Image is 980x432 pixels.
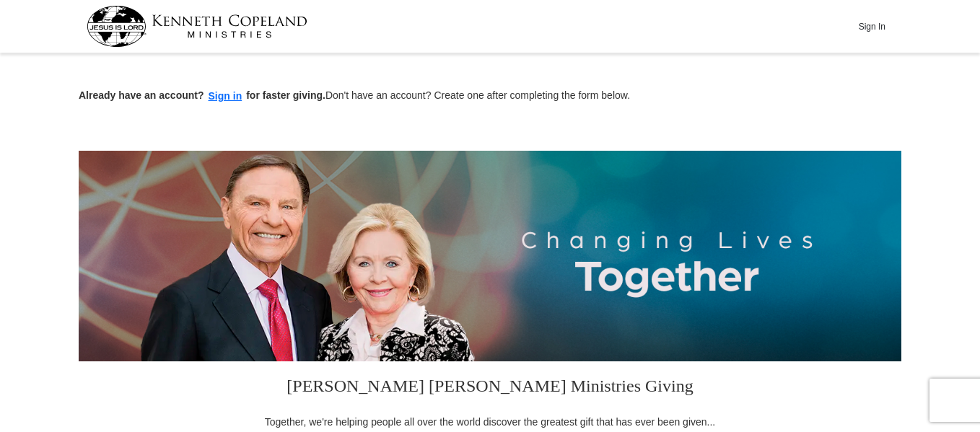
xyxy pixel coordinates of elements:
[850,15,893,38] button: Sign In
[79,89,325,101] strong: Already have an account? for faster giving.
[79,88,901,105] p: Don't have an account? Create one after completing the form below.
[87,6,307,47] img: kcm-header-logo.svg
[204,88,247,105] button: Sign in
[255,361,725,415] h3: [PERSON_NAME] [PERSON_NAME] Ministries Giving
